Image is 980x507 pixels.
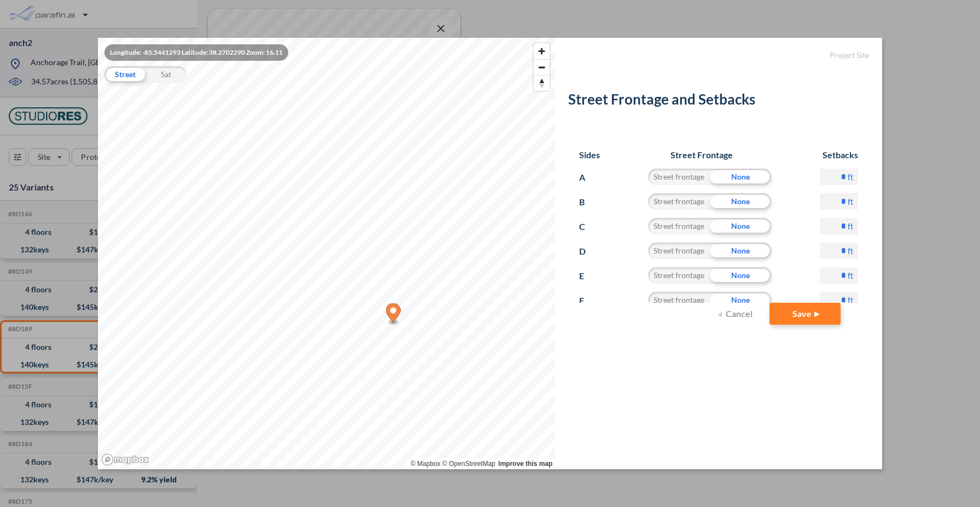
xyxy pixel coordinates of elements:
[848,171,854,182] label: ft
[648,292,710,308] div: Street frontage
[803,149,858,160] h6: Setbacks
[534,59,550,75] button: Zoom out
[534,43,550,59] button: Zoom in
[579,243,599,260] p: D
[579,149,600,160] h6: Sides
[579,193,599,211] p: B
[848,270,854,281] label: ft
[648,193,710,210] div: Street frontage
[848,245,854,256] label: ft
[848,196,854,207] label: ft
[648,218,710,234] div: Street frontage
[498,460,552,468] a: Improve this map
[104,44,288,61] div: Longitude: -85.5441293 Latitude: 38.2702290 Zoom: 16.11
[579,267,599,285] p: E
[442,460,495,468] a: OpenStreetMap
[715,303,759,325] button: Cancel
[579,292,599,309] p: F
[386,303,401,326] div: Map marker
[710,193,772,210] div: None
[710,292,772,308] div: None
[411,460,441,468] a: Mapbox
[710,243,772,259] div: None
[648,267,710,284] div: Street frontage
[98,38,555,469] canvas: Map
[629,149,774,160] h6: Street Frontage
[568,91,868,112] h2: Street Frontage and Setbacks
[710,169,772,185] div: None
[534,75,550,91] button: Reset bearing to north
[769,303,841,325] button: Save
[710,267,772,284] div: None
[848,221,854,232] label: ft
[648,243,710,259] div: Street frontage
[848,295,854,306] label: ft
[579,218,599,235] p: C
[579,169,599,186] p: A
[568,51,868,60] h5: Project Site
[534,76,550,91] span: Reset bearing to north
[648,169,710,185] div: Street frontage
[710,218,772,234] div: None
